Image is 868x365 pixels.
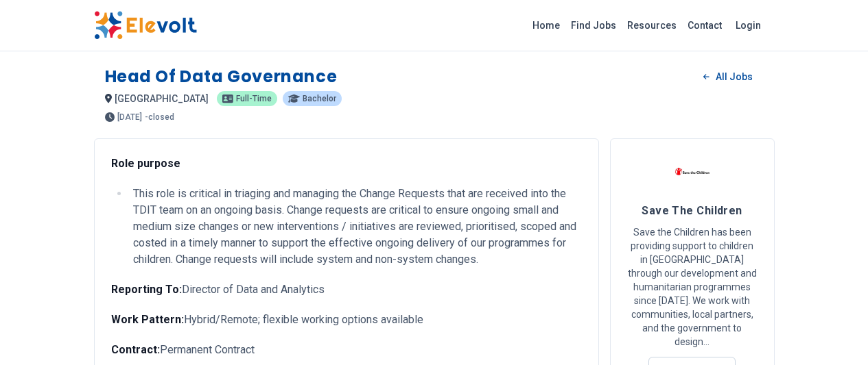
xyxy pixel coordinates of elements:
img: Elevolt [94,11,197,40]
strong: Role purpose [111,157,180,170]
h1: Head of Data Governance [105,66,338,88]
span: [DATE] [117,113,142,121]
strong: Work Pattern: [111,313,184,326]
p: Director of Data and Analytics [111,281,582,298]
a: Login [727,12,769,39]
a: All Jobs [692,66,763,87]
span: Save The Children [642,204,742,217]
span: Bachelor [303,95,336,103]
span: [GEOGRAPHIC_DATA] [115,93,209,104]
a: Contact [682,14,727,36]
strong: Contract: [111,343,160,356]
p: Permanent Contract [111,342,582,358]
a: Home [527,14,565,36]
p: - closed [145,113,174,121]
strong: Reporting To: [111,283,182,296]
a: Resources [622,14,682,36]
span: Full-time [236,95,272,103]
a: Find Jobs [565,14,622,36]
img: Save The Children [675,155,709,190]
p: Hybrid/Remote; flexible working options available [111,312,582,328]
li: This role is critical in triaging and managing the Change Requests that are received into the TDI... [129,186,582,268]
p: Save the Children has been providing support to children in [GEOGRAPHIC_DATA] through our develop... [627,225,758,349]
